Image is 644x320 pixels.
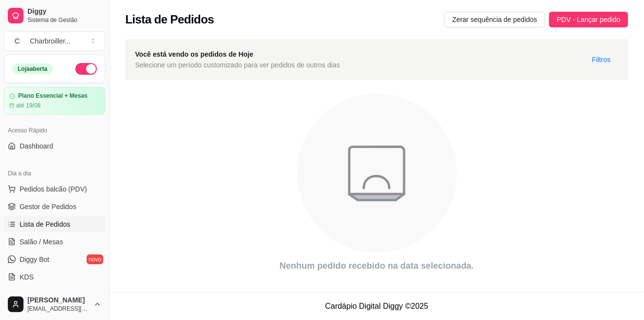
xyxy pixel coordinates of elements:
[20,141,53,151] span: Dashboard
[4,252,105,267] a: Diggy Botnovo
[16,102,41,109] article: até 19/08
[4,4,105,27] a: DiggySistema de Gestão
[4,181,105,197] button: Pedidos balcão (PDV)
[4,216,105,232] a: Lista de Pedidos
[125,12,214,27] h2: Lista de Pedidos
[12,36,22,46] span: C
[27,296,90,305] span: [PERSON_NAME]
[18,92,88,100] article: Plano Essencial + Mesas
[4,199,105,214] a: Gestor de Pedidos
[4,293,105,316] button: [PERSON_NAME][EMAIL_ADDRESS][DOMAIN_NAME]
[20,202,76,212] span: Gestor de Pedidos
[4,234,105,250] a: Salão / Mesas
[20,237,63,247] span: Salão / Mesas
[125,88,628,259] div: animation
[27,7,101,16] span: Diggy
[27,16,101,24] span: Sistema de Gestão
[4,31,105,51] button: Select a team
[20,219,70,229] span: Lista de Pedidos
[452,14,537,25] span: Zerar sequência de pedidos
[20,184,87,194] span: Pedidos balcão (PDV)
[4,87,105,115] a: Plano Essencial + Mesasaté 19/08
[549,12,628,27] button: PDV - Lançar pedido
[4,166,105,181] div: Dia a dia
[27,305,90,313] span: [EMAIL_ADDRESS][DOMAIN_NAME]
[12,64,53,74] div: Loja aberta
[30,36,70,46] div: Charbroiller ...
[110,292,644,320] footer: Cardápio Digital Diggy © 2025
[444,12,545,27] button: Zerar sequência de pedidos
[584,52,619,67] button: Filtros
[135,60,340,70] span: Selecione um período customizado para ver pedidos de outros dias
[4,269,105,285] a: KDS
[20,272,34,282] span: KDS
[557,14,621,25] span: PDV - Lançar pedido
[592,54,611,65] span: Filtros
[20,255,49,264] span: Diggy Bot
[4,123,105,138] div: Acesso Rápido
[125,259,628,273] article: Nenhum pedido recebido na data selecionada.
[4,138,105,154] a: Dashboard
[135,50,253,58] strong: Você está vendo os pedidos de Hoje
[75,63,97,75] button: Alterar Status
